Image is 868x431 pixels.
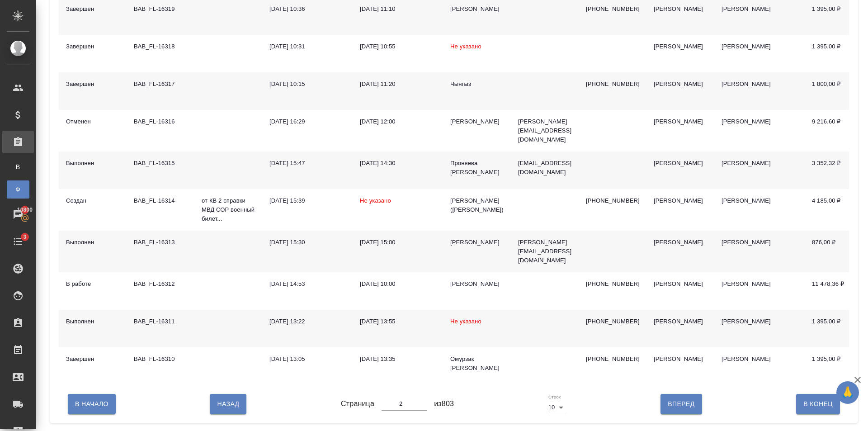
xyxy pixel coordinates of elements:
div: BAB_FL-16313 [134,238,187,247]
div: [PERSON_NAME] ([PERSON_NAME]) [450,196,504,214]
p: [PERSON_NAME][EMAIL_ADDRESS][DOMAIN_NAME] [518,117,571,144]
div: [PERSON_NAME] [654,80,707,89]
span: 🙏 [840,383,855,402]
td: [PERSON_NAME] [714,35,805,72]
a: 10800 [2,203,34,226]
div: [PERSON_NAME] [450,117,504,126]
td: [PERSON_NAME] [714,152,805,189]
span: В Начало [75,398,108,410]
div: [PERSON_NAME] [654,317,707,326]
td: [PERSON_NAME] [714,72,805,110]
div: [DATE] 13:55 [360,317,436,326]
div: [DATE] 13:35 [360,355,436,364]
span: 3 [18,232,32,242]
p: [PHONE_NUMBER] [586,80,639,89]
div: BAB_FL-16310 [134,355,187,364]
p: [PHONE_NUMBER] [586,196,639,205]
div: [PERSON_NAME] [450,279,504,289]
div: Выполнен [66,159,119,168]
span: 10800 [12,205,38,214]
div: [DATE] 14:30 [360,159,436,168]
div: Проняева [PERSON_NAME] [450,159,504,177]
div: [DATE] 15:00 [360,238,436,247]
button: Назад [210,394,246,414]
div: BAB_FL-16312 [134,279,187,289]
div: BAB_FL-16318 [134,42,187,51]
div: [PERSON_NAME] [654,42,707,51]
td: [PERSON_NAME] [714,310,805,347]
div: BAB_FL-16311 [134,317,187,326]
div: Завершен [66,5,119,14]
div: [DATE] 10:55 [360,42,436,51]
div: Завершен [66,42,119,51]
div: [DATE] 10:15 [269,80,345,89]
div: BAB_FL-16319 [134,5,187,14]
div: [PERSON_NAME] [654,159,707,168]
td: [PERSON_NAME] [714,231,805,272]
div: [DATE] 11:20 [360,80,436,89]
div: [DATE] 10:00 [360,279,436,289]
div: [PERSON_NAME] [450,5,504,14]
div: Омурзак [PERSON_NAME] [450,355,504,373]
div: BAB_FL-16314 [134,196,187,205]
td: [PERSON_NAME] [714,189,805,231]
div: [PERSON_NAME] [450,238,504,247]
p: [PHONE_NUMBER] [586,279,639,289]
div: [DATE] 10:31 [269,42,345,51]
div: [DATE] 11:10 [360,5,436,14]
a: В [7,158,29,176]
div: BAB_FL-16317 [134,80,187,89]
p: [PHONE_NUMBER] [586,355,639,364]
span: Страница [341,398,374,409]
span: из 803 [434,398,454,409]
div: [PERSON_NAME] [654,117,707,126]
span: В Конец [803,398,833,410]
td: [PERSON_NAME] [714,110,805,152]
div: [PERSON_NAME] [654,279,707,289]
td: [PERSON_NAME] [714,272,805,310]
div: Отменен [66,117,119,126]
div: Завершен [66,80,119,89]
p: [PHONE_NUMBER] [586,317,639,326]
span: Не указано [450,318,481,325]
div: Создан [66,196,119,205]
button: 🙏 [836,381,859,404]
div: Чынгыз [450,80,504,89]
div: [DATE] 15:30 [269,238,345,247]
p: от КВ 2 справки МВД СОР военный билет... [202,196,255,223]
div: [DATE] 13:05 [269,355,345,364]
span: Вперед [668,398,694,410]
div: [DATE] 15:39 [269,196,345,205]
span: Назад [217,398,239,410]
span: Не указано [450,43,481,50]
button: В Начало [68,394,116,414]
div: BAB_FL-16316 [134,117,187,126]
p: [EMAIL_ADDRESS][DOMAIN_NAME] [518,159,571,177]
p: [PHONE_NUMBER] [586,5,639,14]
div: Завершен [66,355,119,364]
div: [DATE] 16:29 [269,117,345,126]
div: [PERSON_NAME] [654,238,707,247]
div: [PERSON_NAME] [654,5,707,14]
label: Строк [548,395,561,399]
div: [DATE] 12:00 [360,117,436,126]
div: BAB_FL-16315 [134,159,187,168]
span: Ф [11,185,25,194]
div: [DATE] 13:22 [269,317,345,326]
td: [PERSON_NAME] [714,347,805,385]
button: Вперед [660,394,702,414]
div: Выполнен [66,317,119,326]
div: 10 [548,401,566,414]
div: Выполнен [66,238,119,247]
div: [PERSON_NAME] [654,196,707,205]
p: [PERSON_NAME][EMAIL_ADDRESS][DOMAIN_NAME] [518,238,571,265]
div: [PERSON_NAME] [654,355,707,364]
div: [DATE] 10:36 [269,5,345,14]
a: 3 [2,230,34,253]
div: [DATE] 14:53 [269,279,345,289]
div: В работе [66,279,119,289]
a: Ф [7,180,29,199]
button: В Конец [796,394,840,414]
span: В [11,162,25,171]
div: [DATE] 15:47 [269,159,345,168]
